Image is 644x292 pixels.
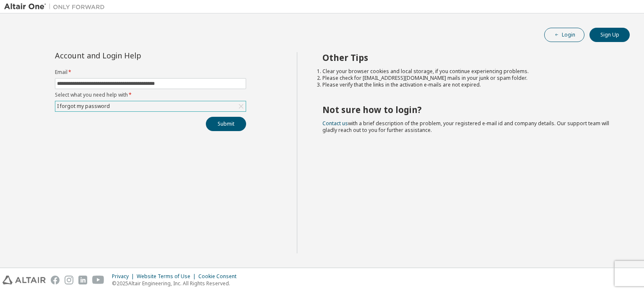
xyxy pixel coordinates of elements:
button: Submit [206,117,246,131]
li: Please check for [EMAIL_ADDRESS][DOMAIN_NAME] mails in your junk or spam folder. [322,75,615,82]
li: Please verify that the links in the activation e-mails are not expired. [322,82,615,88]
img: facebook.svg [51,276,60,284]
h2: Not sure how to login? [322,104,615,115]
label: Email [55,69,246,76]
img: instagram.svg [65,276,73,284]
button: Login [544,28,584,42]
h2: Other Tips [322,52,615,63]
div: Website Terms of Use [137,273,198,280]
span: with a brief description of the problem, your registered e-mail id and company details. Our suppo... [322,120,609,134]
div: I forgot my password [56,102,111,111]
div: Privacy [112,273,137,280]
button: Sign Up [589,28,630,42]
img: linkedin.svg [78,276,87,284]
label: Select what you need help with [55,92,246,98]
a: Contact us [322,120,348,127]
div: Account and Login Help [55,52,208,59]
div: I forgot my password [55,101,246,111]
img: altair_logo.svg [3,276,46,284]
li: Clear your browser cookies and local storage, if you continue experiencing problems. [322,68,615,75]
p: © 2025 Altair Engineering, Inc. All Rights Reserved. [112,280,241,287]
img: youtube.svg [92,276,104,284]
img: Altair One [4,3,109,11]
div: Cookie Consent [198,273,241,280]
